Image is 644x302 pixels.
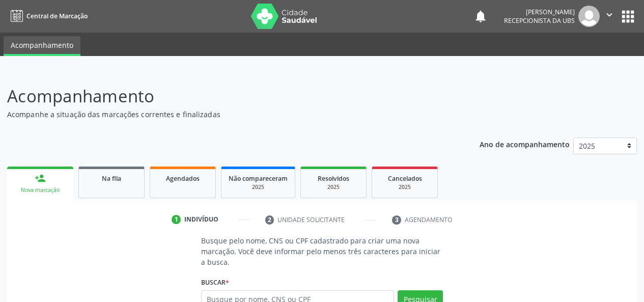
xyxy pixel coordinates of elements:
span: Resolvidos [318,174,349,183]
img: img [578,6,600,27]
span: Central de Marcação [26,12,88,20]
button: notifications [473,9,488,23]
div: [PERSON_NAME] [504,8,575,16]
p: Acompanhe a situação das marcações correntes e finalizadas [7,109,448,120]
div: Indivíduo [184,215,218,224]
span: Não compareceram [229,174,288,183]
div: 1 [172,215,181,224]
p: Ano de acompanhamento [480,138,570,150]
p: Busque pelo nome, CNS ou CPF cadastrado para criar uma nova marcação. Você deve informar pelo men... [201,235,443,267]
i:  [604,9,615,20]
span: Na fila [102,174,121,183]
div: Nova marcação [14,186,66,194]
a: Acompanhamento [4,36,80,56]
span: Recepcionista da UBS [504,16,575,25]
div: 2025 [308,183,359,191]
button:  [600,6,619,27]
p: Acompanhamento [7,84,448,109]
label: Buscar [201,274,229,290]
span: Cancelados [388,174,422,183]
div: 2025 [379,183,430,191]
button: apps [619,8,637,25]
a: Central de Marcação [7,8,88,24]
span: Agendados [166,174,200,183]
div: person_add [35,173,46,184]
div: 2025 [229,183,288,191]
